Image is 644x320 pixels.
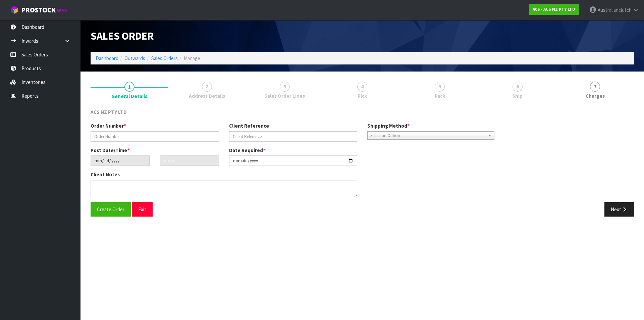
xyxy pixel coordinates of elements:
span: 4 [357,82,367,92]
a: Dashboard [96,55,118,61]
span: Australianclutch [598,7,632,13]
span: ACS NZ PTY LTD [91,109,127,115]
span: Pack [435,92,445,99]
span: Address Details [189,92,225,99]
label: Client Notes [91,171,120,178]
input: Order Number [91,131,219,142]
button: Next [604,202,634,217]
a: Sales Orders [151,55,178,61]
input: Client Reference [229,131,358,142]
span: ProStock [21,6,56,14]
span: 2 [202,82,212,92]
span: 3 [280,82,290,92]
button: Exit [132,202,153,217]
span: 5 [435,82,445,92]
label: Shipping Method [367,122,410,129]
span: Sales Order Lines [264,92,305,99]
span: Ship [512,92,523,99]
span: Charges [586,92,605,99]
span: General Details [91,103,634,222]
img: cube-alt.png [10,6,18,14]
label: Order Number [91,122,126,129]
span: 1 [124,82,135,92]
span: 6 [513,82,523,92]
label: Date Required [229,147,265,154]
span: Select an Option [370,132,485,140]
span: Create Order [97,206,124,213]
span: Sales Order [91,29,154,43]
label: Post Date/Time [91,147,129,154]
small: WMS [57,7,67,14]
span: General Details [111,93,147,100]
span: Pick [358,92,367,99]
span: Manage [184,55,200,61]
label: Client Reference [229,122,269,129]
a: Outwards [124,55,145,61]
button: Create Order [91,202,131,217]
strong: A06 - ACS NZ PTY LTD [533,6,575,12]
span: 7 [590,82,600,92]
